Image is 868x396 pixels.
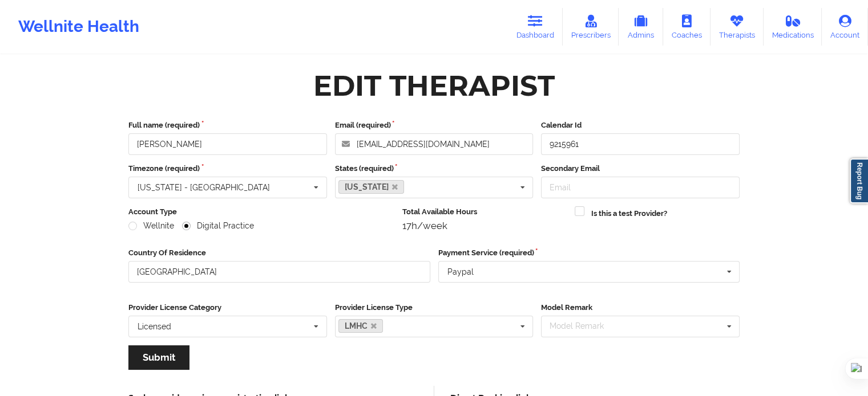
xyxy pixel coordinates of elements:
[663,8,710,46] a: Coaches
[541,302,740,313] label: Model Remark
[541,163,740,174] label: Secondary Email
[591,208,667,219] label: Is this a test Provider?
[335,120,534,131] label: Email (required)
[128,163,327,174] label: Timezone (required)
[508,8,563,46] a: Dashboard
[335,163,534,174] label: States (required)
[764,8,822,46] a: Medications
[128,133,327,155] input: Full name
[822,8,868,46] a: Account
[438,247,740,259] label: Payment Service (required)
[541,177,740,198] input: Email
[402,206,567,218] label: Total Available Hours
[128,302,327,313] label: Provider License Category
[547,320,620,333] div: Model Remark
[128,247,430,259] label: Country Of Residence
[710,8,764,46] a: Therapists
[563,8,619,46] a: Prescribers
[138,183,270,191] div: [US_STATE] - [GEOGRAPHIC_DATA]
[338,180,405,194] a: [US_STATE]
[313,68,555,104] div: Edit Therapist
[182,221,254,231] label: Digital Practice
[128,206,394,218] label: Account Type
[128,120,327,131] label: Full name (required)
[541,133,740,155] input: Calendar Id
[128,345,189,370] button: Submit
[335,302,534,313] label: Provider License Type
[402,220,567,231] div: 17h/week
[447,268,474,276] div: Paypal
[128,221,174,231] label: Wellnite
[138,322,171,330] div: Licensed
[338,319,383,333] a: LMHC
[335,133,534,155] input: Email address
[541,120,740,131] label: Calendar Id
[850,158,868,203] a: Report Bug
[619,8,663,46] a: Admins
